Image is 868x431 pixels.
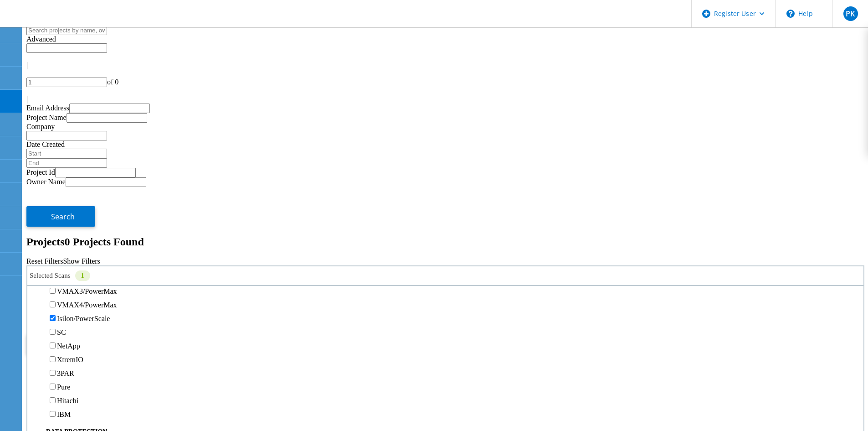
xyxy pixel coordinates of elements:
label: 3PAR [57,369,74,377]
label: Company [26,123,55,130]
span: of 0 [107,78,118,86]
span: Advanced [26,35,56,43]
label: XtremIO [57,356,83,363]
div: 1 [75,270,90,281]
input: Search projects by name, owner, ID, company, etc [26,26,107,35]
span: PK [846,10,855,17]
div: Selected Scans [26,265,864,286]
label: Pure [57,383,70,391]
span: Search [51,212,75,222]
b: Projects [26,236,65,248]
label: Owner Name [26,178,66,186]
label: IBM [57,410,71,418]
label: Hitachi [57,397,78,405]
input: Start [26,149,107,158]
div: | [26,61,864,69]
label: Date Created [26,140,65,148]
label: VMAX3/PowerMax [57,287,117,295]
label: VMAX4/PowerMax [57,301,117,309]
label: SC [57,328,66,336]
a: Show Filters [63,257,100,265]
span: 0 Projects Found [65,236,144,248]
button: Search [26,206,95,227]
label: Project Id [26,168,55,176]
label: Project Name [26,114,67,121]
label: Isilon/PowerScale [57,315,110,322]
a: Reset Filters [26,257,63,265]
div: | [26,95,864,104]
label: NetApp [57,342,80,350]
svg: \n [786,10,795,18]
input: End [26,158,107,168]
label: Email Address [26,104,69,112]
a: Live Optics Dashboard [9,18,107,26]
